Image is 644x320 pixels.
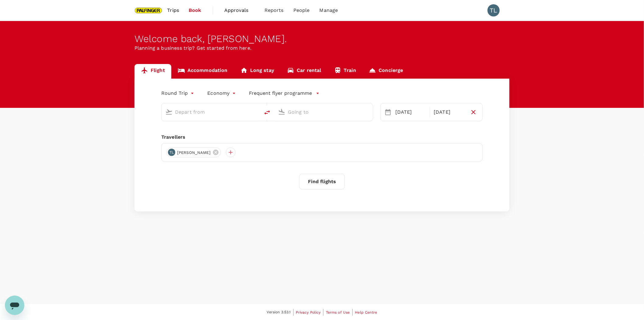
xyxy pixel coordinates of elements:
[328,64,363,79] a: Train
[135,44,509,52] p: Planning a business trip? Get started from here.
[326,309,350,316] a: Terms of Use
[224,7,255,14] span: Approvals
[431,106,467,118] div: [DATE]
[260,105,275,120] button: delete
[234,64,281,79] a: Long stay
[296,310,321,315] span: Privacy Policy
[5,296,24,315] iframe: Button to launch messaging window
[362,64,409,79] a: Concierge
[135,64,171,79] a: Flight
[161,88,195,98] div: Round Trip
[299,174,345,190] button: Find flights
[161,133,483,141] div: Travellers
[173,150,214,156] span: [PERSON_NAME]
[281,64,328,79] a: Car rental
[249,90,312,97] p: Frequent flyer programme
[393,106,429,118] div: [DATE]
[296,309,321,316] a: Privacy Policy
[369,111,370,112] button: Open
[189,7,201,14] span: Book
[135,33,509,44] div: Welcome back , [PERSON_NAME] .
[355,309,377,316] a: Help Centre
[320,7,338,14] span: Manage
[267,309,291,315] span: Version 3.53.1
[256,111,257,112] button: Open
[175,107,247,117] input: Depart from
[166,148,221,157] div: TL[PERSON_NAME]
[326,310,350,315] span: Terms of Use
[208,88,237,98] div: Economy
[264,7,284,14] span: Reports
[293,7,310,14] span: People
[249,90,320,97] button: Frequent flyer programme
[135,4,163,17] img: Palfinger Asia Pacific Pte Ltd
[171,64,234,79] a: Accommodation
[167,7,179,14] span: Trips
[488,4,500,16] div: TL
[168,149,175,156] div: TL
[288,107,360,117] input: Going to
[355,310,377,315] span: Help Centre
